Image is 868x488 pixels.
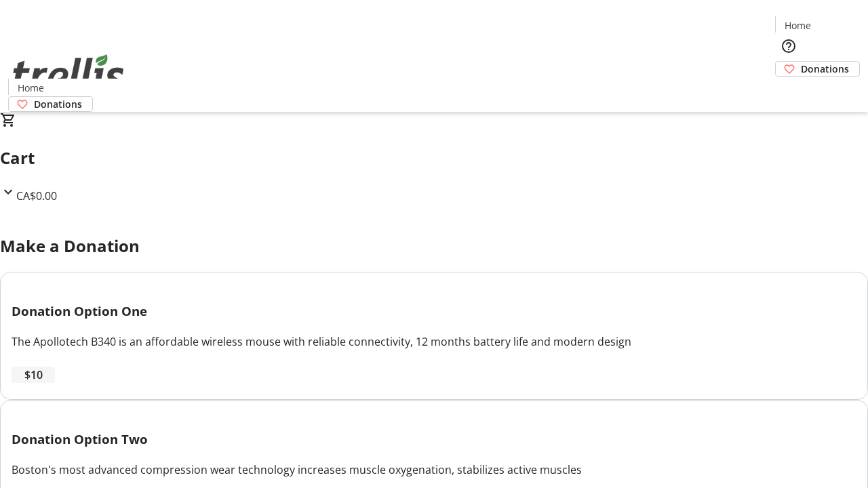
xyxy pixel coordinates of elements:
[775,77,802,104] button: Cart
[801,62,849,76] span: Donations
[12,333,856,350] div: The Apollotech B340 is an affordable wireless mouse with reliable connectivity, 12 months battery...
[8,39,129,107] img: Orient E2E Organization 07HsHlfNg3's Logo
[775,61,860,77] a: Donations
[775,33,802,60] button: Help
[18,81,44,95] span: Home
[12,462,856,478] div: Boston's most advanced compression wear technology increases muscle oxygenation, stabilizes activ...
[12,430,856,449] h3: Donation Option Two
[34,97,82,111] span: Donations
[785,18,811,33] span: Home
[12,302,856,321] h3: Donation Option One
[12,367,55,383] button: $10
[776,18,819,33] a: Home
[8,96,93,112] a: Donations
[24,367,43,383] span: $10
[16,188,57,203] span: CA$0.00
[9,81,52,95] a: Home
